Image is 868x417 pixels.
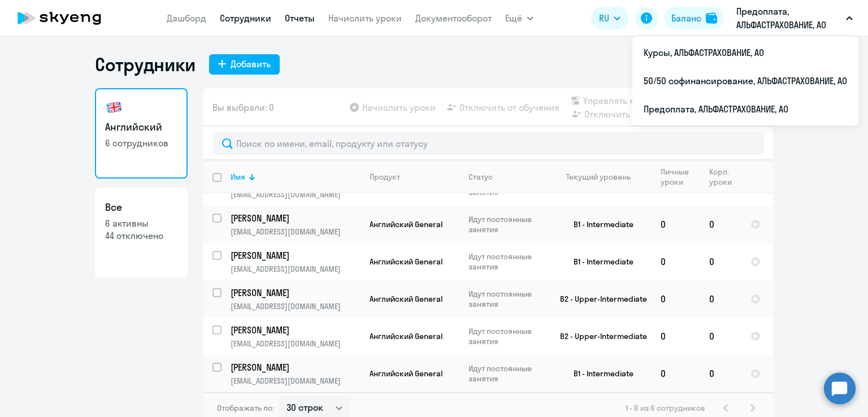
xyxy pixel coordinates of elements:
[505,7,533,29] button: Ещё
[370,172,459,182] div: Продукт
[468,363,546,384] p: Идут постоянные занятия
[555,172,651,182] div: Текущий уровень
[468,289,546,309] p: Идут постоянные занятия
[546,318,652,355] td: B2 - Upper-Intermediate
[231,212,360,224] a: [PERSON_NAME]
[566,172,631,182] div: Текущий уровень
[700,243,741,280] td: 0
[231,57,271,71] div: Добавить
[599,11,609,25] span: RU
[468,214,546,234] p: Идут постоянные занятия
[231,361,358,373] p: [PERSON_NAME]
[231,172,245,182] div: Имя
[671,11,701,25] div: Баланс
[731,5,858,32] button: Предоплата, АЛЬФАСТРАХОВАНИЕ, АО
[468,172,546,182] div: Статус
[505,11,522,25] span: Ещё
[652,280,700,318] td: 0
[706,12,717,24] img: balance
[591,7,628,29] button: RU
[328,12,402,24] a: Начислить уроки
[546,280,652,318] td: B2 - Upper-Intermediate
[546,355,652,392] td: B1 - Intermediate
[468,326,546,346] p: Идут постоянные занятия
[231,301,360,311] p: [EMAIL_ADDRESS][DOMAIN_NAME]
[95,53,196,76] h1: Сотрудники
[231,264,360,274] p: [EMAIL_ADDRESS][DOMAIN_NAME]
[220,12,271,24] a: Сотрудники
[212,101,274,114] span: Вы выбрали: 0
[105,120,177,134] h3: Английский
[370,331,442,341] span: Английский General
[231,172,360,182] div: Имя
[652,355,700,392] td: 0
[370,219,442,229] span: Английский General
[209,54,280,75] button: Добавить
[709,167,741,187] div: Корп. уроки
[652,243,700,280] td: 0
[105,137,177,149] p: 6 сотрудников
[736,5,841,32] p: Предоплата, АЛЬФАСТРАХОВАНИЕ, АО
[546,243,652,280] td: B1 - Intermediate
[167,12,206,24] a: Дашборд
[231,361,360,373] a: [PERSON_NAME]
[700,280,741,318] td: 0
[546,206,652,243] td: B1 - Intermediate
[95,88,188,179] a: Английский6 сотрудников
[231,286,360,299] a: [PERSON_NAME]
[105,229,177,242] p: 44 отключено
[370,368,442,379] span: Английский General
[231,324,358,336] p: [PERSON_NAME]
[468,172,493,182] div: Статус
[700,206,741,243] td: 0
[652,206,700,243] td: 0
[468,251,546,272] p: Идут постоянные занятия
[231,324,360,336] a: [PERSON_NAME]
[95,188,188,278] a: Все6 активны44 отключено
[632,36,858,125] ul: Ещё
[231,376,360,386] p: [EMAIL_ADDRESS][DOMAIN_NAME]
[231,212,358,224] p: [PERSON_NAME]
[105,200,177,215] h3: Все
[285,12,315,24] a: Отчеты
[105,217,177,229] p: 6 активны
[665,7,724,29] button: Балансbalance
[231,249,358,262] p: [PERSON_NAME]
[700,355,741,392] td: 0
[370,172,400,182] div: Продукт
[217,403,274,413] span: Отображать по:
[661,167,689,187] div: Личные уроки
[415,12,492,24] a: Документооборот
[105,98,123,116] img: english
[231,227,360,237] p: [EMAIL_ADDRESS][DOMAIN_NAME]
[661,167,700,187] div: Личные уроки
[231,189,360,199] p: [EMAIL_ADDRESS][DOMAIN_NAME]
[626,403,705,413] span: 1 - 6 из 6 сотрудников
[370,294,442,304] span: Английский General
[652,318,700,355] td: 0
[212,132,764,155] input: Поиск по имени, email, продукту или статусу
[231,286,358,299] p: [PERSON_NAME]
[700,318,741,355] td: 0
[231,338,360,349] p: [EMAIL_ADDRESS][DOMAIN_NAME]
[231,249,360,262] a: [PERSON_NAME]
[709,167,732,187] div: Корп. уроки
[370,257,442,267] span: Английский General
